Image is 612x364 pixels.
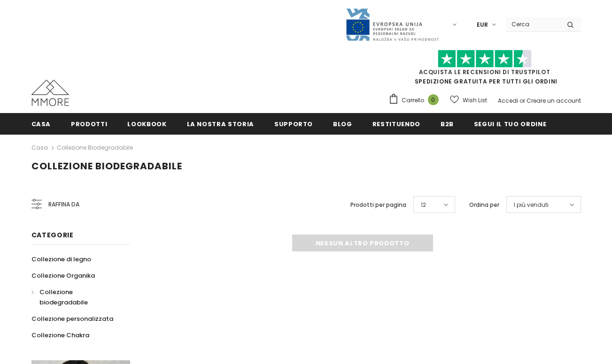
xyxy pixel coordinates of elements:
[31,331,89,340] span: Collezione Chakra
[31,314,113,323] span: Collezione personalizzata
[506,17,560,31] input: Search Site
[350,200,406,210] label: Prodotti per pagina
[274,120,313,129] span: supporto
[31,284,120,311] a: Collezione biodegradabile
[441,120,454,129] span: B2B
[527,97,581,105] a: Creare un account
[441,113,454,134] a: B2B
[438,50,532,68] img: Fidati di Pilot Stars
[402,96,424,105] span: Carrello
[474,120,546,129] span: Segui il tuo ordine
[519,97,525,105] span: or
[463,96,487,105] span: Wish List
[428,94,439,105] span: 0
[514,200,549,210] span: I più venduti
[31,159,182,173] span: Collezione biodegradabile
[388,54,581,85] span: SPEDIZIONE GRATUITA PER TUTTI GLI ORDINI
[345,20,439,28] a: Javni Razpis
[372,120,420,129] span: Restituendo
[127,113,166,134] a: Lookbook
[419,68,550,76] a: Acquista le recensioni di TrustPilot
[48,199,79,210] span: Raffina da
[333,113,352,134] a: Blog
[477,20,488,30] span: EUR
[274,113,313,134] a: supporto
[31,113,51,134] a: Casa
[57,144,133,152] a: Collezione biodegradabile
[71,120,107,129] span: Prodotti
[469,200,499,210] label: Ordina per
[498,97,518,105] a: Accedi
[345,8,439,42] img: Javni Razpis
[31,230,74,240] span: Categorie
[31,255,91,264] span: Collezione di legno
[372,113,420,134] a: Restituendo
[450,92,487,108] a: Wish List
[421,200,426,210] span: 12
[39,288,88,307] span: Collezione biodegradabile
[474,113,546,134] a: Segui il tuo ordine
[187,120,254,129] span: La nostra storia
[31,267,95,284] a: Collezione Organika
[31,142,48,153] a: Casa
[388,93,443,107] a: Carrello 0
[31,327,89,343] a: Collezione Chakra
[333,120,352,129] span: Blog
[187,113,254,134] a: La nostra storia
[127,120,166,129] span: Lookbook
[31,80,69,106] img: Casi MMORE
[71,113,107,134] a: Prodotti
[31,120,51,129] span: Casa
[31,271,95,280] span: Collezione Organika
[31,311,113,327] a: Collezione personalizzata
[31,251,91,267] a: Collezione di legno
